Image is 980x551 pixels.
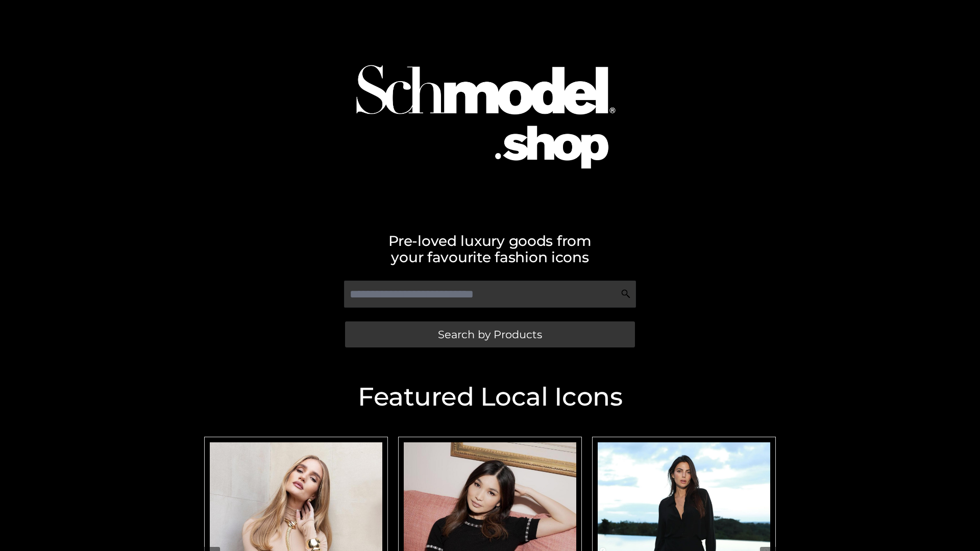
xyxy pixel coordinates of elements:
span: Search by Products [438,329,542,340]
a: Search by Products [345,321,635,347]
h2: Featured Local Icons​ [199,384,781,410]
h2: Pre-loved luxury goods from your favourite fashion icons [199,233,781,265]
img: Search Icon [621,289,631,299]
